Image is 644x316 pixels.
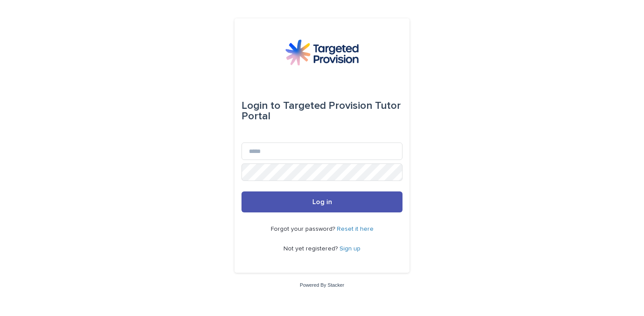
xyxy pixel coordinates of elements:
span: Not yet registered? [283,246,339,252]
div: Targeted Provision Tutor Portal [241,94,402,128]
a: Reset it here [337,226,374,232]
span: Login to [241,101,280,111]
button: Log in [241,191,402,212]
span: Forgot your password? [271,226,337,232]
a: Sign up [339,246,360,252]
a: Powered By Stacker [300,282,344,288]
img: M5nRWzHhSzIhMunXDL62 [285,39,359,66]
span: Log in [312,198,332,205]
